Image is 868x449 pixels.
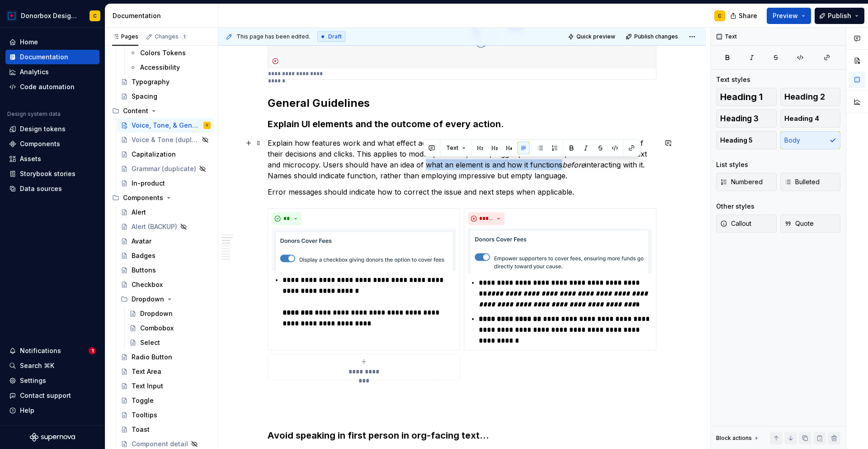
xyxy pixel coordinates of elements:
[716,173,777,191] button: Numbered
[117,75,214,89] a: Typography
[784,219,814,228] span: Quote
[623,30,682,43] button: Publish changes
[140,48,186,57] div: Colors Tokens
[6,10,17,21] img: 17077652-375b-4f2c-92b0-528c72b71ea0.png
[720,114,759,123] span: Heading 3
[117,263,214,277] a: Buttons
[132,251,156,260] div: Badges
[784,92,825,101] span: Heading 2
[5,388,99,403] button: Contact support
[132,280,163,289] div: Checkbox
[140,63,180,72] div: Accessibility
[20,391,71,400] div: Contact support
[7,110,61,118] div: Design system data
[20,346,61,355] div: Notifications
[20,154,41,163] div: Assets
[108,191,214,205] div: Components
[132,237,151,246] div: Avatar
[117,408,214,422] a: Tooltips
[562,160,585,169] em: before
[117,292,214,306] div: Dropdown
[155,33,188,40] div: Changes
[828,11,851,20] span: Publish
[140,309,173,318] div: Dropdown
[20,53,68,62] div: Documentation
[5,152,99,166] a: Assets
[780,88,841,106] button: Heading 2
[718,12,722,19] div: C
[132,208,146,217] div: Alert
[117,118,214,133] a: Voice, Tone, & General GuidelinesC
[20,139,60,148] div: Components
[273,119,504,129] strong: xplain UI elements and the outcome of every action.
[720,219,751,228] span: Callout
[132,439,188,449] div: Component detail
[21,11,79,20] div: Donorbox Design System
[20,184,62,193] div: Data sources
[126,321,214,335] a: Combobox
[565,30,619,43] button: Quick preview
[20,82,75,91] div: Code automation
[716,88,777,106] button: Heading 1
[117,220,214,234] a: Alert (BACKUP)
[5,358,99,373] button: Search ⌘K
[180,33,188,40] span: 1
[140,338,160,347] div: Select
[117,147,214,162] a: Capitalization
[716,432,760,444] div: Block actions
[126,60,214,75] a: Accessibility
[716,75,750,84] div: Text styles
[117,379,214,393] a: Text Input
[117,176,214,191] a: In-product
[5,373,99,388] a: Settings
[93,12,97,19] div: C
[576,33,615,40] span: Quick preview
[20,124,66,134] div: Design tokens
[117,234,214,248] a: Avatar
[126,335,214,350] a: Select
[739,11,757,20] span: Share
[108,104,214,118] div: Content
[328,33,342,40] span: Draft
[784,114,819,123] span: Heading 4
[815,8,864,24] button: Publish
[268,186,656,197] p: Error messages should indicate how to correct the issue and next steps when applicable.
[5,403,99,418] button: Help
[20,376,46,385] div: Settings
[780,215,841,233] button: Quote
[30,433,75,442] svg: Supernova Logo
[5,50,99,64] a: Documentation
[117,162,214,176] a: Grammar (duplicate)
[20,169,75,178] div: Storybook stories
[268,430,489,441] strong: Avoid speaking in first person in org-facing text…
[634,33,678,40] span: Publish changes
[720,177,763,186] span: Numbered
[117,277,214,292] a: Checkbox
[206,121,208,130] div: C
[5,137,99,151] a: Components
[126,46,214,60] a: Colors Tokens
[272,229,456,271] img: 7eaf83f0-cfc3-4f55-8db6-cf85e337ff26.png
[468,229,652,274] img: 35eb6989-ab5e-4525-847a-8408de2b7b67.png
[112,33,138,40] div: Pages
[5,167,99,181] a: Storybook stories
[716,435,752,442] div: Block actions
[132,382,163,391] div: Text Input
[132,150,176,159] div: Capitalization
[132,92,157,101] div: Spacing
[773,11,798,20] span: Preview
[5,122,99,136] a: Design tokens
[5,65,99,79] a: Analytics
[123,193,163,202] div: Components
[117,350,214,364] a: Radio Button
[784,177,820,186] span: Bulleted
[117,89,214,104] a: Spacing
[268,138,656,181] p: Explain how features work and what effect actions (or inactions) will have so users understand th...
[767,8,811,24] button: Preview
[117,393,214,408] a: Toggle
[20,406,34,415] div: Help
[20,67,49,76] div: Analytics
[5,80,99,94] a: Code automation
[117,248,214,263] a: Badges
